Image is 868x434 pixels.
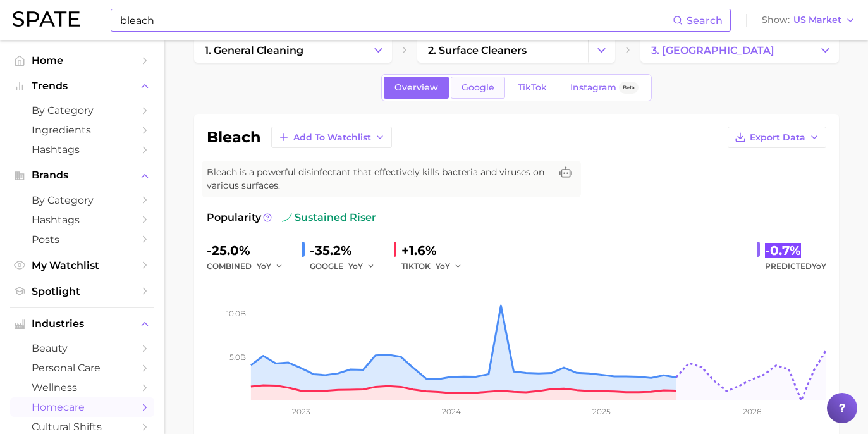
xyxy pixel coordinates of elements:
[10,358,154,378] a: personal care
[10,230,154,249] a: Posts
[762,16,790,23] span: Show
[207,210,261,225] span: Popularity
[812,37,839,63] button: Change Category
[793,16,841,23] span: US Market
[436,259,463,274] button: YoY
[441,407,460,416] tspan: 2024
[559,77,649,99] a: InstagramBeta
[384,77,449,99] a: Overview
[32,285,133,297] span: Spotlight
[812,261,826,271] span: YoY
[207,130,261,145] h1: bleach
[365,37,392,63] button: Change Category
[32,233,133,245] span: Posts
[282,213,292,223] img: sustained riser
[32,259,133,271] span: My Watchlist
[207,240,292,261] div: -25.0%
[293,132,371,143] span: Add to Watchlist
[623,82,635,93] span: Beta
[394,82,438,93] span: Overview
[518,82,547,93] span: TikTok
[13,11,80,27] img: SPATE
[436,261,450,271] span: YoY
[32,80,133,92] span: Trends
[32,194,133,206] span: by Category
[310,240,384,261] div: -35.2%
[207,166,551,192] span: Bleach is a powerful disinfectant that effectively kills bacteria and viruses on various surfaces.
[742,407,761,416] tspan: 2026
[32,144,133,156] span: Hashtags
[348,261,363,271] span: YoY
[32,170,133,181] span: Brands
[10,140,154,159] a: Hashtags
[10,210,154,230] a: Hashtags
[348,259,376,274] button: YoY
[32,214,133,226] span: Hashtags
[205,44,303,56] span: 1. general cleaning
[10,51,154,70] a: Home
[765,259,826,274] span: Predicted
[750,132,805,143] span: Export Data
[592,407,611,416] tspan: 2025
[310,259,384,274] div: GOOGLE
[462,82,494,93] span: Google
[10,120,154,140] a: Ingredients
[451,77,505,99] a: Google
[588,37,615,63] button: Change Category
[207,259,292,274] div: combined
[119,9,673,31] input: Search here for a brand, industry, or ingredient
[10,190,154,210] a: by Category
[687,15,723,27] span: Search
[32,381,133,394] span: wellness
[10,338,154,358] a: beauty
[10,166,154,185] button: Brands
[10,314,154,333] button: Industries
[32,124,133,136] span: Ingredients
[401,240,471,261] div: +1.6%
[728,127,826,148] button: Export Data
[759,12,859,28] button: ShowUS Market
[257,259,284,274] button: YoY
[32,54,133,66] span: Home
[417,37,588,63] a: 2. surface cleaners
[10,101,154,120] a: by Category
[10,256,154,275] a: My Watchlist
[570,82,616,93] span: Instagram
[32,421,133,433] span: cultural shifts
[10,378,154,397] a: wellness
[10,77,154,96] button: Trends
[507,77,558,99] a: TikTok
[257,261,271,271] span: YoY
[32,362,133,374] span: personal care
[32,401,133,413] span: homecare
[401,259,471,274] div: TIKTOK
[32,318,133,330] span: Industries
[640,37,811,63] a: 3. [GEOGRAPHIC_DATA]
[32,104,133,116] span: by Category
[271,127,392,148] button: Add to Watchlist
[428,44,527,56] span: 2. surface cleaners
[32,342,133,354] span: beauty
[291,407,310,416] tspan: 2023
[10,282,154,301] a: Spotlight
[282,210,376,225] span: sustained riser
[194,37,365,63] a: 1. general cleaning
[651,44,774,56] span: 3. [GEOGRAPHIC_DATA]
[765,240,826,261] div: -0.7%
[10,397,154,417] a: homecare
